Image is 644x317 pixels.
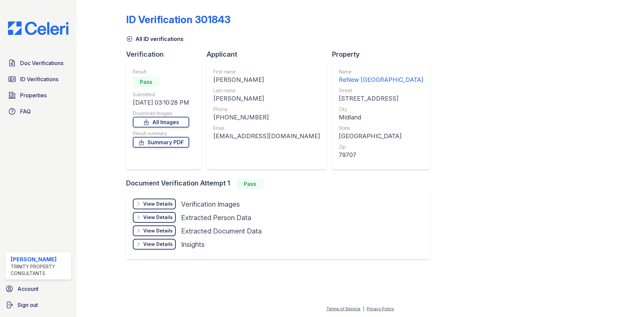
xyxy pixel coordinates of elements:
div: [DATE] 03:10:28 PM [133,98,189,107]
span: ID Verifications [20,75,58,83]
div: Trinity Property Consultants [11,263,68,277]
div: | [363,306,364,311]
div: Last name [213,87,320,94]
a: Privacy Policy [367,306,394,311]
div: First name [213,68,320,75]
a: Account [3,282,74,296]
div: Extracted Person Data [181,213,251,222]
div: Download Images [133,110,189,117]
div: Phone [213,106,320,113]
a: All Images [133,117,189,127]
span: Properties [20,91,47,99]
a: Sign out [3,298,74,312]
a: Summary PDF [133,137,189,148]
div: Document Verification Attempt 1 [126,178,435,189]
span: Doc Verifications [20,59,63,67]
a: Terms of Service [326,306,361,311]
div: Result summary [133,130,189,137]
div: [PERSON_NAME] [213,94,320,103]
div: View Details [143,227,173,234]
div: Name [339,68,423,75]
div: City [339,106,423,113]
span: FAQ [20,107,31,115]
div: Pass [133,76,160,87]
div: [GEOGRAPHIC_DATA] [339,131,423,141]
div: Verification Images [181,200,240,209]
div: 79707 [339,150,423,160]
div: Extracted Document Data [181,226,262,236]
div: Zip [339,144,423,150]
div: [PHONE_NUMBER] [213,113,320,122]
div: [STREET_ADDRESS] [339,94,423,103]
a: Properties [5,89,71,102]
div: ID Verification 301843 [126,13,230,25]
div: [EMAIL_ADDRESS][DOMAIN_NAME] [213,131,320,141]
div: Pass [237,178,264,189]
div: Street [339,87,423,94]
a: FAQ [5,105,71,118]
div: ReNew [GEOGRAPHIC_DATA] [339,75,423,85]
div: [PERSON_NAME] [11,255,68,263]
div: Midland [339,113,423,122]
span: Account [17,285,39,293]
a: Doc Verifications [5,56,71,70]
div: State [339,125,423,131]
a: All ID verifications [126,35,183,43]
div: View Details [143,201,173,207]
div: Verification [126,50,207,59]
div: Email [213,125,320,131]
a: ID Verifications [5,72,71,86]
div: View Details [143,241,173,248]
div: View Details [143,214,173,221]
div: Applicant [207,50,332,59]
img: CE_Logo_Blue-a8612792a0a2168367f1c8372b55b34899dd931a85d93a1a3d3e32e68fde9ad4.png [3,21,74,35]
div: Insights [181,240,205,249]
div: Submitted [133,91,189,98]
a: Name ReNew [GEOGRAPHIC_DATA] [339,68,423,85]
div: [PERSON_NAME] [213,75,320,85]
span: Sign out [17,301,38,309]
div: Result [133,68,189,75]
div: Property [332,50,435,59]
